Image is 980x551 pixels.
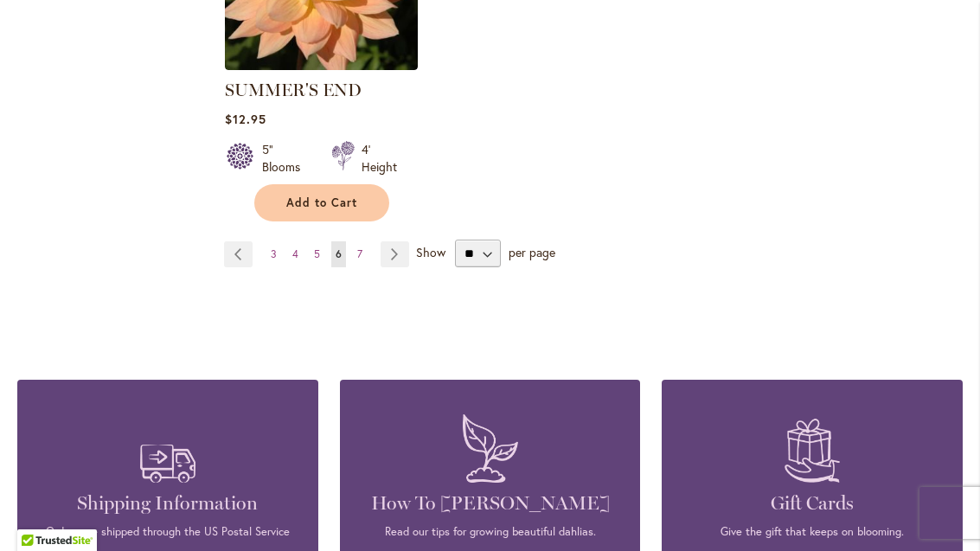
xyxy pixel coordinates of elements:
span: 7 [357,247,362,260]
div: 5" Blooms [262,141,311,176]
p: Read our tips for growing beautiful dahlias. [366,524,615,540]
span: 3 [271,247,277,260]
p: Orders are shipped through the US Postal Service [43,524,292,540]
span: Add to Cart [286,195,357,210]
a: 4 [288,241,303,267]
h4: How To [PERSON_NAME] [366,491,615,516]
iframe: Launch Accessibility Center [13,490,61,538]
a: 7 [353,241,367,267]
div: 4' Height [362,141,397,176]
button: Add to Cart [254,184,389,221]
span: per page [509,244,555,260]
span: 4 [292,247,298,260]
a: 5 [310,241,324,267]
p: Give the gift that keeps on blooming. [688,524,937,540]
a: SUMMER'S END [225,57,418,74]
span: 6 [336,247,342,260]
span: 5 [314,247,320,260]
h4: Shipping Information [43,491,292,516]
span: Show [416,244,445,260]
a: 3 [266,241,281,267]
h4: Gift Cards [688,491,937,516]
span: $12.95 [225,111,266,127]
a: SUMMER'S END [225,80,362,100]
